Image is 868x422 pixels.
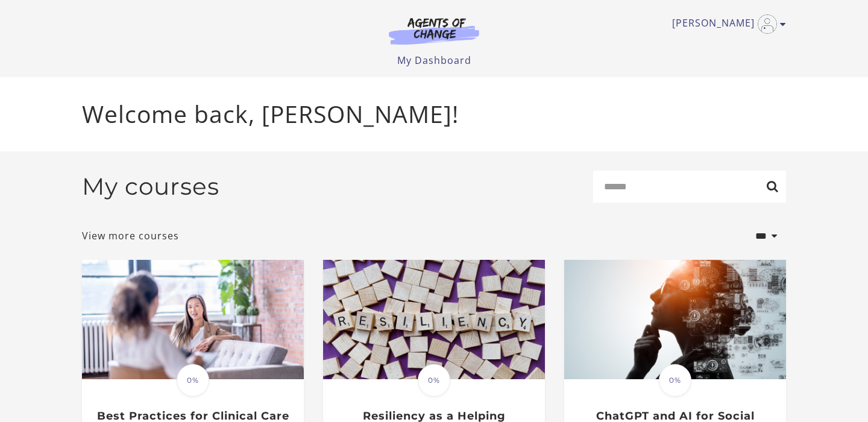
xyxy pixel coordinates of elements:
[659,364,691,397] span: 0%
[397,54,471,67] a: My Dashboard
[177,364,209,397] span: 0%
[376,17,492,45] img: Agents of Change Logo
[418,364,450,397] span: 0%
[82,228,179,243] a: View more courses
[82,172,219,201] h2: My courses
[672,14,780,34] a: Toggle menu
[82,96,786,132] p: Welcome back, [PERSON_NAME]!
